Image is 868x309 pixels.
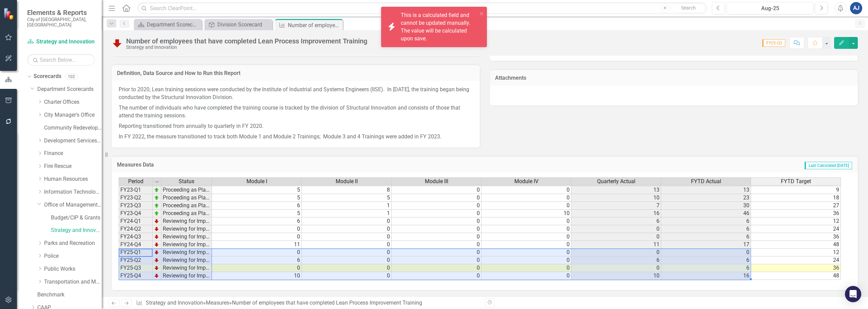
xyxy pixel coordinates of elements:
td: 0 [392,210,481,217]
td: 0 [481,264,571,272]
td: 0 [481,241,571,249]
div: Strategy and Innovation [126,45,367,50]
span: Module III [425,178,448,185]
a: Public Works [44,265,102,273]
td: Reviewing for Improvement [161,241,212,249]
td: FY25-Q3 [119,264,153,272]
div: Department Scorecard [147,20,200,29]
a: Department Scorecard [136,20,200,29]
p: Prior to 2020, Lean training sessions were conducted by the Institute of Industrial and Systems E... [119,86,473,103]
td: FY24-Q3 [119,233,153,241]
td: 0 [212,225,302,233]
td: 6 [212,202,302,210]
td: 6 [212,217,302,225]
td: FY25-Q1 [119,249,153,256]
td: 0 [392,194,481,202]
a: Benchmark [37,291,102,299]
td: FY23-Q2 [119,194,153,202]
span: Last Calculated [DATE] [805,162,852,169]
td: 0 [212,249,302,256]
td: 0 [481,249,571,256]
td: 0 [212,264,302,272]
td: 6 [571,217,661,225]
a: Department Scorecards [37,85,102,93]
td: 0 [571,249,661,256]
input: Search ClearPoint... [137,2,707,14]
td: 13 [661,186,751,194]
p: In FY 2022, the measure transitioned to track both Module 1 and Module 2 Trainings; Module 3 and ... [119,132,473,141]
td: 23 [661,194,751,202]
td: 0 [302,272,392,280]
a: Information Technology Services [44,188,102,196]
span: Quarterly Actual [597,178,635,185]
td: 0 [302,264,392,272]
td: 6 [661,256,751,264]
span: Search [681,5,696,11]
td: Reviewing for Improvement [161,272,212,280]
td: Proceeding as Planned [161,186,212,194]
td: 0 [392,264,481,272]
td: 36 [751,264,841,272]
td: 0 [481,217,571,225]
div: Division Scorecard [217,20,271,29]
img: zOikAAAAAElFTkSuQmCC [154,211,159,216]
td: 0 [392,225,481,233]
td: 11 [571,241,661,249]
p: The number of individuals who have completed the training course is tracked by the division of St... [119,103,473,121]
td: 6 [661,264,751,272]
a: Strategy and Innovation [146,300,203,306]
td: 16 [661,272,751,280]
td: 13 [571,186,661,194]
td: 0 [571,225,661,233]
td: 48 [751,272,841,280]
td: 10 [571,194,661,202]
td: 0 [481,186,571,194]
a: Strategy and Innovation [51,227,102,234]
td: 12 [751,249,841,256]
button: Aug-25 [727,2,813,14]
td: FY23-Q4 [119,210,153,217]
td: 24 [751,225,841,233]
td: 24 [751,256,841,264]
td: 18 [751,194,841,202]
td: 0 [392,241,481,249]
td: 0 [392,256,481,264]
td: FY25-Q2 [119,256,153,264]
td: FY25-Q4 [119,272,153,280]
span: FYTD Actual [691,178,721,185]
div: Number of employees that have completed Lean Process Improvement Training [232,300,422,306]
td: 1 [302,202,392,210]
span: Module I [246,178,267,185]
a: Charter Offices [44,98,102,106]
td: FY24-Q4 [119,241,153,249]
a: Office of Management and Budget [44,201,102,209]
td: 11 [212,241,302,249]
img: ClearPoint Strategy [3,8,15,20]
td: 46 [661,210,751,217]
td: Proceeding as Planned [161,202,212,210]
td: 0 [302,217,392,225]
a: Police [44,252,102,260]
td: 0 [302,256,392,264]
div: Number of employees that have completed Lean Process Improvement Training [126,37,367,45]
td: 6 [661,233,751,241]
div: » » [136,299,480,307]
a: Development Services Department [44,137,102,145]
a: Community Redevelopment Agency [44,124,102,132]
a: Division Scorecard [206,20,271,29]
td: 17 [661,241,751,249]
td: 27 [751,202,841,210]
td: 5 [212,210,302,217]
td: 8 [302,186,392,194]
td: 36 [751,210,841,217]
a: Measures [206,300,229,306]
a: City Manager's Office [44,111,102,119]
div: 102 [65,74,78,79]
td: 0 [481,225,571,233]
td: 0 [302,249,392,256]
td: Proceeding as Planned [161,210,212,217]
img: Reviewing for Improvement [112,38,123,49]
input: Search Below... [27,54,95,66]
td: 36 [751,233,841,241]
td: 0 [302,241,392,249]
